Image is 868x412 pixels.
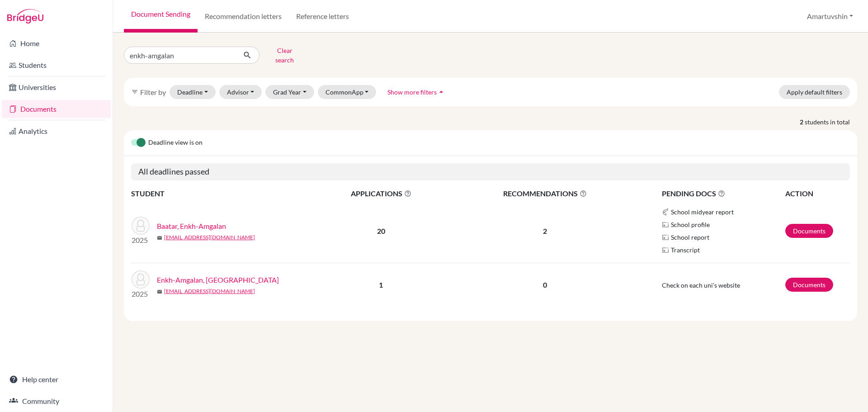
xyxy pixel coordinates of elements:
[148,137,203,148] span: Deadline view is on
[662,246,669,254] img: Parchments logo
[157,221,226,232] a: Baatar, Enkh-Amgalan
[671,207,734,217] span: School midyear report
[451,188,640,199] span: RECOMMENDATIONS
[131,88,138,95] i: filter_list
[2,78,111,96] a: Universities
[662,188,784,199] span: PENDING DOCS
[265,85,314,99] button: Grad Year
[662,208,669,216] img: Common App logo
[437,87,446,96] i: arrow_drop_up
[379,280,383,289] b: 1
[157,235,162,241] span: mail
[377,227,385,235] b: 20
[124,47,236,64] input: Find student by name...
[2,122,111,140] a: Analytics
[451,279,640,290] p: 0
[164,287,255,295] a: [EMAIL_ADDRESS][DOMAIN_NAME]
[387,88,437,96] span: Show more filters
[140,88,166,96] span: Filter by
[380,85,453,99] button: Show more filtersarrow_drop_up
[132,270,150,289] img: Enkh-Amgalan, Enkhzul
[2,34,111,52] a: Home
[170,85,216,99] button: Deadline
[800,117,805,127] strong: 2
[318,85,377,99] button: CommonApp
[2,56,111,74] a: Students
[785,278,833,292] a: Documents
[164,233,255,242] a: [EMAIL_ADDRESS][DOMAIN_NAME]
[671,232,709,242] span: School report
[157,289,162,294] span: mail
[785,224,833,238] a: Documents
[662,281,740,289] span: Check on each uni's website
[785,188,850,199] th: ACTION
[131,188,312,199] th: STUDENT
[312,188,450,199] span: APPLICATIONS
[2,392,111,410] a: Community
[671,245,700,255] span: Transcript
[662,234,669,241] img: Parchments logo
[132,217,150,235] img: Baatar, Enkh-Amgalan
[259,43,310,67] button: Clear search
[2,100,111,118] a: Documents
[7,9,43,24] img: Bridge-U
[131,163,850,180] h5: All deadlines passed
[662,221,669,228] img: Parchments logo
[451,226,640,237] p: 2
[803,8,857,25] button: Amartuvshin
[671,220,710,229] span: School profile
[2,370,111,388] a: Help center
[805,117,857,127] span: students in total
[157,275,279,285] a: Enkh-Amgalan, [GEOGRAPHIC_DATA]
[132,235,150,246] p: 2025
[779,85,850,99] button: Apply default filters
[219,85,262,99] button: Advisor
[132,289,150,299] p: 2025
